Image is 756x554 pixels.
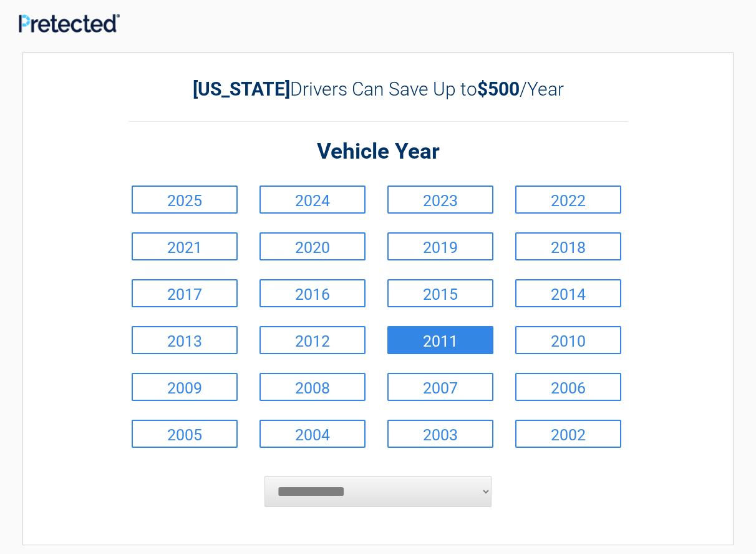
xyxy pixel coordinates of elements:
[259,232,366,260] a: 2020
[477,78,520,100] b: $500
[132,232,238,260] a: 2021
[387,420,493,448] a: 2003
[128,78,628,100] h2: Drivers Can Save Up to /Year
[387,185,493,214] a: 2023
[515,185,621,214] a: 2022
[132,420,238,448] a: 2005
[132,373,238,401] a: 2009
[259,279,366,307] a: 2016
[515,232,621,260] a: 2018
[132,279,238,307] a: 2017
[259,185,366,214] a: 2024
[387,232,493,260] a: 2019
[132,326,238,354] a: 2013
[259,373,366,401] a: 2008
[132,185,238,214] a: 2025
[259,326,366,354] a: 2012
[515,326,621,354] a: 2010
[515,279,621,307] a: 2014
[387,279,493,307] a: 2015
[515,420,621,448] a: 2002
[128,137,628,167] h2: Vehicle Year
[387,373,493,401] a: 2007
[19,14,120,32] img: Main Logo
[259,420,366,448] a: 2004
[515,373,621,401] a: 2006
[193,78,290,100] b: [US_STATE]
[387,326,493,354] a: 2011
